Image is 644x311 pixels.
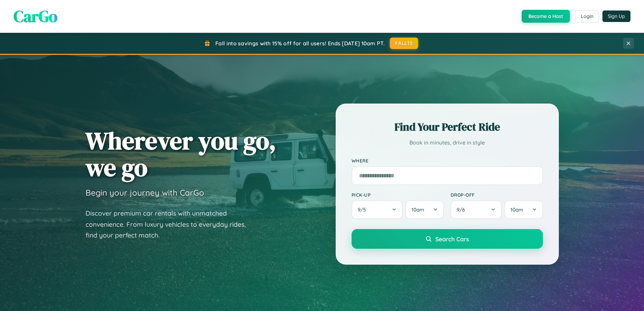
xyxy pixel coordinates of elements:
[14,5,57,27] span: CarGo
[215,40,385,47] span: Fall into savings with 15% off for all users! Ends [DATE] 10am PT.
[352,158,543,163] label: Where
[86,187,204,198] h3: Begin your journey with CarGo
[510,206,523,213] span: 10am
[358,206,369,213] span: 9 / 5
[352,200,403,219] button: 9/5
[411,206,424,213] span: 10am
[405,200,444,219] button: 10am
[352,119,543,134] h2: Find Your Perfect Ride
[352,192,444,198] label: Pick-up
[352,229,543,249] button: Search Cars
[602,10,630,22] button: Sign Up
[504,200,543,219] button: 10am
[522,10,570,23] button: Become a Host
[457,206,468,213] span: 9 / 6
[435,235,469,243] span: Search Cars
[352,138,543,148] p: Book in minutes, drive in style
[451,192,543,198] label: Drop-off
[451,200,502,219] button: 9/6
[86,127,276,181] h1: Wherever you go, we go
[575,10,599,22] button: Login
[86,208,255,241] p: Discover premium car rentals with unmatched convenience. From luxury vehicles to everyday rides, ...
[390,38,418,49] button: FALL15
